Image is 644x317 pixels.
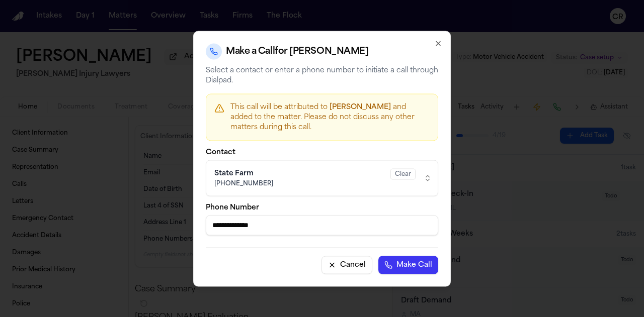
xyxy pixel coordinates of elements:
label: Contact [206,149,438,156]
div: State Farm [214,168,384,178]
span: [PHONE_NUMBER] [214,179,384,187]
div: Clear [390,168,416,179]
h2: Make a Call for [PERSON_NAME] [226,44,368,58]
p: Select a contact or enter a phone number to initiate a call through Dialpad. [206,65,438,85]
label: Phone Number [206,204,438,211]
p: This call will be attributed to and added to the matter. Please do not discuss any other matters ... [230,102,430,132]
button: Make Call [378,256,438,274]
span: [PERSON_NAME] [330,103,391,111]
button: Cancel [321,256,372,274]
